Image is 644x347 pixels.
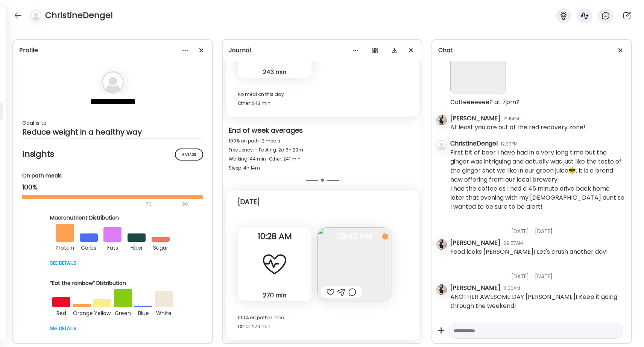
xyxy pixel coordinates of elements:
div: [PERSON_NAME] [450,114,500,123]
div: Journal [229,46,416,55]
div: End of week averages [229,126,416,136]
div: First bit of beer I have had in a very long time but the ginger was intriguing and actually was j... [450,148,625,211]
div: [PERSON_NAME] [450,238,500,247]
div: [DATE] [238,197,260,206]
span: 10:28 AM [238,233,311,240]
div: ANOTHER AWESOME DAY [PERSON_NAME]! Keep it going through the weekend! [450,292,625,311]
img: bg-avatar-default.svg [31,10,41,21]
img: images%2FnIuc6jdPc0TSU2YLwgiPYRrdqFm1%2FKeYbuHUrag6l8ijXG1t5%2FgeQ7mHg1hRpsAvCOHJDh_240 [317,227,391,301]
div: ChristineDengel [450,139,498,148]
div: orange [73,307,91,318]
div: 100% on path · 2 meals Frequency: · Fasting: 2d 6h 29m Walking: 44 min · Other: 241 min Sleep: 4h... [229,136,416,173]
div: Profile [19,46,206,55]
div: 243 min [241,68,308,76]
div: 90 [181,200,189,209]
img: avatars%2FK2Bu7Xo6AVSGXUm5XQ7fc9gyUPu1 [436,239,447,250]
div: At least you are out of the red recovery zone! [450,123,585,132]
div: Goal is to [22,118,203,127]
div: 270 min [241,291,308,299]
div: carbs [80,242,98,252]
div: 100% on path · 1 meal Other: 270 min [238,313,407,331]
h4: ChristineDengel [45,9,113,21]
div: protein [56,242,74,252]
img: avatars%2FK2Bu7Xo6AVSGXUm5XQ7fc9gyUPu1 [436,115,447,125]
div: [DATE] - [DATE] [450,218,625,238]
img: bg-avatar-default.svg [436,140,447,150]
div: Manage [175,148,203,161]
img: avatars%2FK2Bu7Xo6AVSGXUm5XQ7fc9gyUPu1 [436,284,447,295]
div: fiber [128,242,146,252]
img: bg-avatar-default.svg [102,71,124,94]
div: fats [103,242,122,252]
div: “Eat the rainbow” Distribution [50,279,176,287]
div: 12:15PM [503,115,519,122]
div: On path meals [22,172,203,180]
div: Reduce weight in a healthy way [22,127,203,136]
div: 11:06AM [503,285,520,292]
div: sugar [152,242,170,252]
div: blue [134,307,152,318]
img: images%2FnIuc6jdPc0TSU2YLwgiPYRrdqFm1%2FWfHunSR6sT936yV6TlMX%2FcPXYNNtUFFmalyVor5pe_240 [450,38,506,94]
div: Macronutrient Distribution [50,214,176,222]
span: – [254,147,257,153]
div: [DATE] - [DATE] [450,264,625,283]
div: yellow [93,307,111,318]
span: 03:42 PM [317,233,391,240]
div: Coffeeeeeee? at 7pm? [450,98,519,107]
div: green [114,307,132,318]
div: 09:57AM [503,240,523,247]
h2: Insights [22,148,203,160]
div: Chat [438,46,625,55]
div: [PERSON_NAME] [450,283,500,292]
div: 100% [22,183,203,192]
div: 70 [22,200,180,209]
div: red [52,307,70,318]
div: white [155,307,173,318]
div: Food looks [PERSON_NAME]! Let's crush another day! [450,247,608,256]
div: 12:39PM [501,141,518,147]
div: No meal on this day Other: 243 min [238,90,407,108]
